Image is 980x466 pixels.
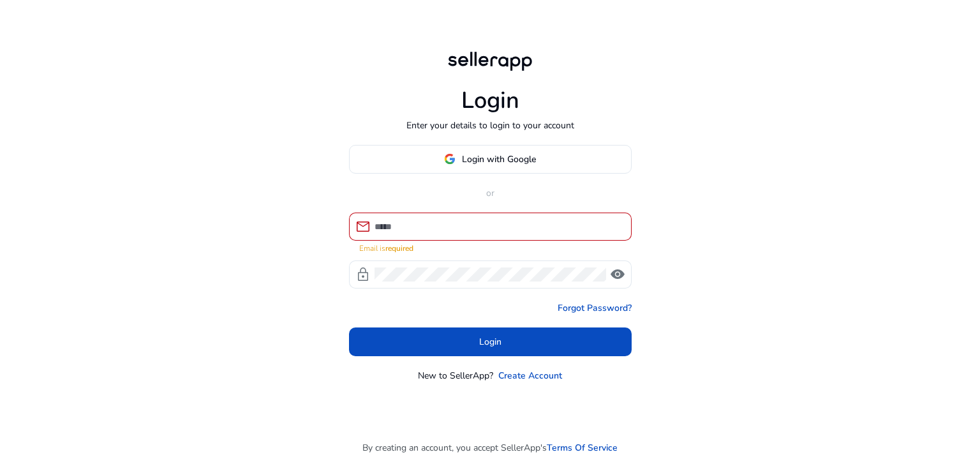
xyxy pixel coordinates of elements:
[349,145,632,174] button: Login with Google
[547,441,618,455] a: Terms Of Service
[461,87,519,114] h1: Login
[558,301,632,315] a: Forgot Password?
[444,153,456,165] img: google-logo.svg
[349,327,632,356] button: Login
[385,243,413,253] strong: required
[418,369,493,382] p: New to SellerApp?
[355,267,371,282] span: lock
[498,369,562,382] a: Create Account
[406,119,574,132] p: Enter your details to login to your account
[610,267,625,282] span: visibility
[359,241,621,254] mat-error: Email is
[355,219,371,234] span: mail
[462,153,536,166] span: Login with Google
[349,186,632,200] p: or
[479,335,501,349] span: Login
